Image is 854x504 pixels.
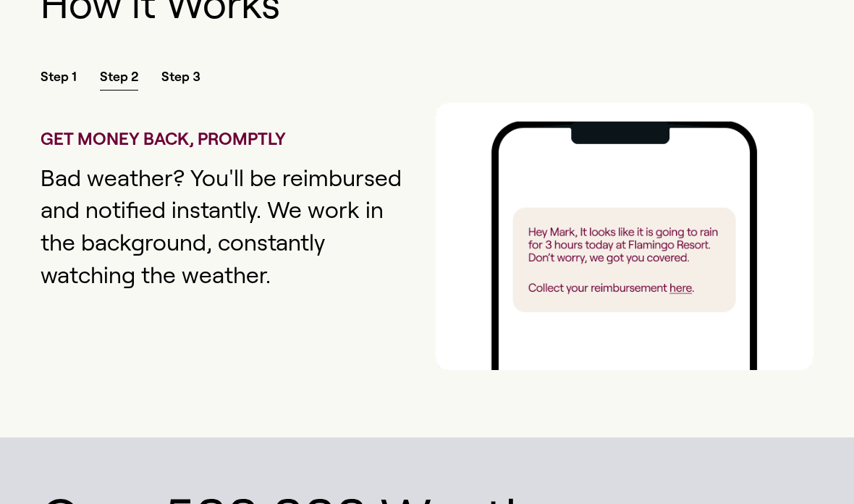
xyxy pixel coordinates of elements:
[100,67,161,85] button: Step 2
[161,68,200,91] span: Step 3
[41,68,77,91] span: Step 1
[41,126,418,151] h2: GET MONEY BACK, PROMPTLY
[436,103,813,373] img: Get money back explainer box
[161,67,224,85] button: Step 3
[100,68,138,91] span: Step 2
[41,162,418,292] p: Bad weather? You'll be reimbursed and notified instantly. We work in the background, constantly w...
[41,67,100,85] button: Step 1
